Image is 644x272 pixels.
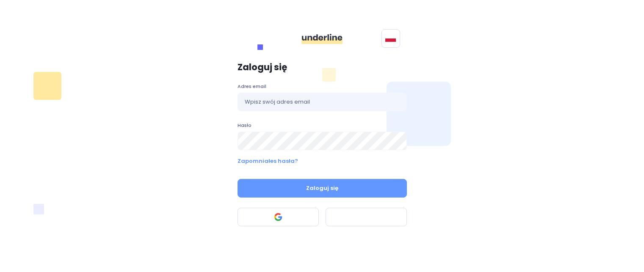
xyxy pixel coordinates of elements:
p: Zapomniałes hasła? [238,157,298,165]
input: Wpisz swój adres email [238,93,407,111]
a: Zapomniałes hasła? [238,157,407,165]
p: Zaloguj się [238,62,407,72]
img: ddgMu+Zv+CXDCfumCWfsmuPlDdRfDDxAd9LAAAAAAElFTkSuQmCC [301,34,343,44]
label: Adres email [238,82,407,91]
button: Zaloguj się [238,179,407,198]
img: svg+xml;base64,PHN2ZyB4bWxucz0iaHR0cDovL3d3dy53My5vcmcvMjAwMC9zdmciIGlkPSJGbGFnIG9mIFBvbGFuZCIgdm... [385,35,396,42]
label: Hasło [238,121,407,129]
